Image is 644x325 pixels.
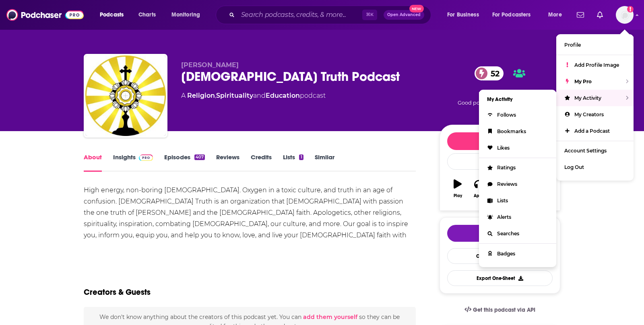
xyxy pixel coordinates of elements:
button: Follow [447,132,553,150]
button: open menu [442,8,489,21]
img: Podchaser - Follow, Share and Rate Podcasts [6,7,84,23]
a: About [84,153,102,172]
div: 52Good podcast? Give it some love! [440,61,560,111]
a: InsightsPodchaser Pro [113,153,153,172]
button: tell me why sparkleTell Me Why [447,225,553,242]
div: Rate [447,153,553,170]
span: Good podcast? Give it some love! [458,100,542,106]
a: Add a Podcast [556,123,634,139]
button: Open AdvancedNew [384,10,424,20]
span: My Activity [574,95,601,101]
span: My Creators [574,111,604,117]
a: Show notifications dropdown [594,8,606,22]
button: open menu [94,8,134,21]
ul: Show profile menu [556,34,634,181]
a: 52 [475,66,504,80]
span: Add a Podcast [574,128,610,134]
a: Credits [251,153,272,172]
div: Play [454,193,462,198]
span: Get this podcast via API [473,306,535,313]
span: Account Settings [564,148,607,154]
button: open menu [487,8,543,21]
span: Log Out [564,164,584,170]
button: Play [447,174,468,203]
span: ⌘ K [362,10,377,20]
div: High energy, non-boring [DEMOGRAPHIC_DATA]. Oxygen in a toxic culture, and truth in an age of con... [84,185,416,252]
button: open menu [166,8,211,21]
span: My Pro [574,78,592,84]
a: Profile [556,37,634,53]
span: 52 [483,66,504,80]
a: Show notifications dropdown [574,8,587,22]
img: Podchaser Pro [139,154,153,161]
span: New [409,5,424,12]
a: Religion [187,92,215,99]
button: Export One-Sheet [447,270,553,286]
a: Education [266,92,300,99]
button: add them yourself [303,314,357,320]
a: Reviews [216,153,239,172]
a: Similar [315,153,334,172]
a: Lists1 [283,153,303,172]
a: Charts [133,8,161,21]
a: Spirituality [216,92,253,99]
div: Apps [474,193,484,198]
img: User Profile [616,6,634,24]
span: Charts [138,9,156,21]
input: Search podcasts, credits, & more... [238,8,362,21]
span: Logged in as antonettefrontgate [616,6,634,24]
div: Search podcasts, credits, & more... [223,6,439,24]
div: 1 [299,154,303,160]
a: Account Settings [556,142,634,159]
span: Open Advanced [387,13,421,17]
span: For Podcasters [492,9,531,21]
span: Add Profile Image [574,62,619,68]
img: Catholic Truth Podcast [85,56,166,136]
span: Podcasts [100,9,124,21]
span: [PERSON_NAME] [181,61,239,69]
button: Apps [468,174,489,203]
h2: Creators & Guests [84,287,151,297]
span: and [253,92,266,99]
span: , [215,92,216,99]
div: A podcast [181,91,326,101]
a: Get this podcast via API [458,300,542,320]
span: Profile [564,42,581,48]
svg: Add a profile image [627,6,634,12]
div: 407 [194,154,205,160]
a: Add Profile Image [556,57,634,73]
a: My Creators [556,106,634,123]
button: open menu [543,8,572,21]
a: Episodes407 [164,153,205,172]
button: Show profile menu [616,6,634,24]
span: Monitoring [171,9,200,21]
a: Contact This Podcast [447,248,553,264]
span: More [548,9,562,21]
span: For Business [447,9,479,21]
